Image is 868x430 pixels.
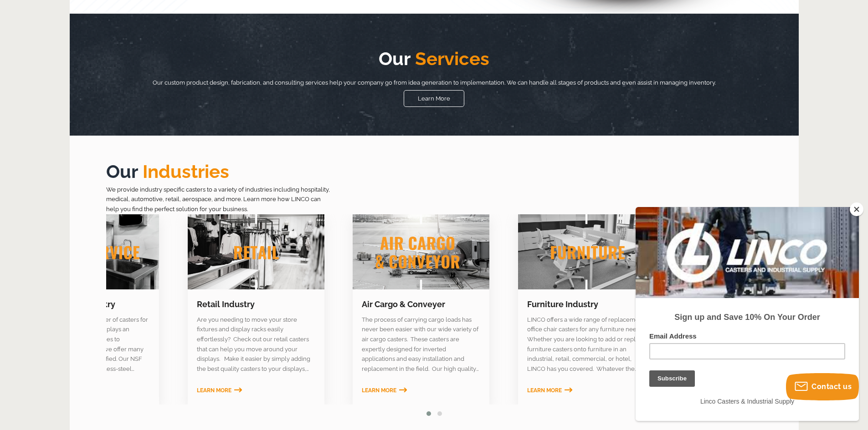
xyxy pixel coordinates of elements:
[850,202,863,216] button: Close
[65,191,159,198] span: Linco Casters & Industrial Supply
[10,14,56,30] button: Subscribe
[188,315,324,374] section: Are you needing to move your store fixtures and display racks easily effortlessly? Check out our ...
[143,78,726,88] p: Our custom product design, fabrication, and consulting services help your company go from idea ge...
[138,161,229,182] span: Industries
[527,387,572,394] a: Learn More
[786,373,859,400] button: Contact us
[106,185,334,214] p: We provide industry specific casters to a variety of industries including hospitality, medical, a...
[14,163,59,180] input: Subscribe
[812,382,852,391] span: Contact us
[14,125,210,136] label: Email Address
[411,48,489,69] span: Services
[527,299,598,309] a: Furniture Industry
[404,90,464,107] a: Learn More
[106,158,762,185] h2: Our
[197,387,242,394] a: Learn More
[362,387,396,394] span: Learn More
[39,106,184,115] strong: Sign up and Save 10% On Your Order
[362,387,407,394] a: Learn More
[143,46,726,72] h2: Our
[353,315,489,374] section: The process of carrying cargo loads has never been easier with our wide variety of air cargo cast...
[362,299,445,309] a: Air Cargo & Conveyer
[197,299,255,309] a: Retail Industry
[197,387,231,394] span: Learn More
[527,387,562,394] span: Learn More
[518,315,655,374] section: LINCO offers a wide range of replacement office chair casters for any furniture need. Whether you...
